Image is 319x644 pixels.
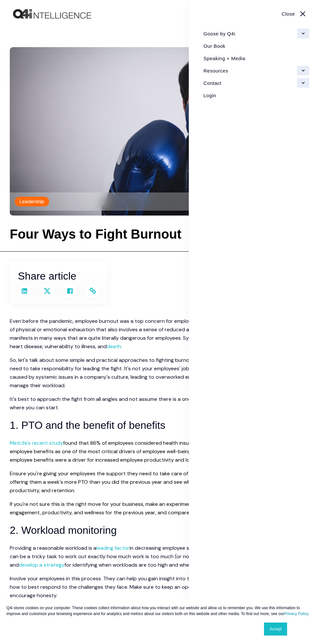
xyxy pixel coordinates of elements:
[19,561,64,568] a: develop a strategy
[284,611,308,616] a: Privacy Policy
[199,27,309,40] a: Goose by Q4i
[10,522,309,539] h3: 2. Workload monitoring
[96,545,130,551] a: leading factor
[199,89,309,101] a: Login
[15,197,49,206] label: Leadership
[10,544,309,569] p: Providing a reasonable workload is a in decreasing employee stress and burnout. While this may se...
[10,440,63,446] a: MetLife's recent study
[13,9,91,19] a: Back to Home
[13,9,91,19] img: Q4intelligence, LLC logo
[10,317,309,351] p: Even before the pandemic, employee burnout was a top concern for employers. The as "a state of ph...
[10,470,297,494] span: Ensure you're giving your employees the support they need to take care of themselves mentally and...
[107,343,121,350] a: death
[10,501,300,516] span: If you're not sure this is the right move for your business, make an experiment out of it. Record...
[199,77,309,89] a: Contact
[18,268,99,284] h3: Share article
[10,440,308,463] span: found that 86% of employees considered health insurance a "must-have" and ranked comprehensive em...
[199,40,309,52] a: Our Book
[10,227,309,242] h1: Four Ways to Fight Burnout
[199,10,309,18] a: Close Burger Menu
[199,64,309,77] a: Resources
[10,356,309,390] p: So, let's talk about some simple and practical approaches to fighting burnout in your workplace. ...
[199,27,309,101] div: Navigation Menu
[264,623,287,636] a: Accept
[10,395,309,412] p: It's best to approach the fight from all angles and not assume there is a one-size-fits-all solut...
[199,52,309,64] a: Speaking + Media
[10,574,309,600] p: Involve your employees in this process. They can help you gain insight into the ebb and flow of t...
[7,605,312,617] p: Q4i stores cookies on your computer. These cookies collect information about how you interact wit...
[10,417,309,434] h3: 1. PTO and the benefit of benefits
